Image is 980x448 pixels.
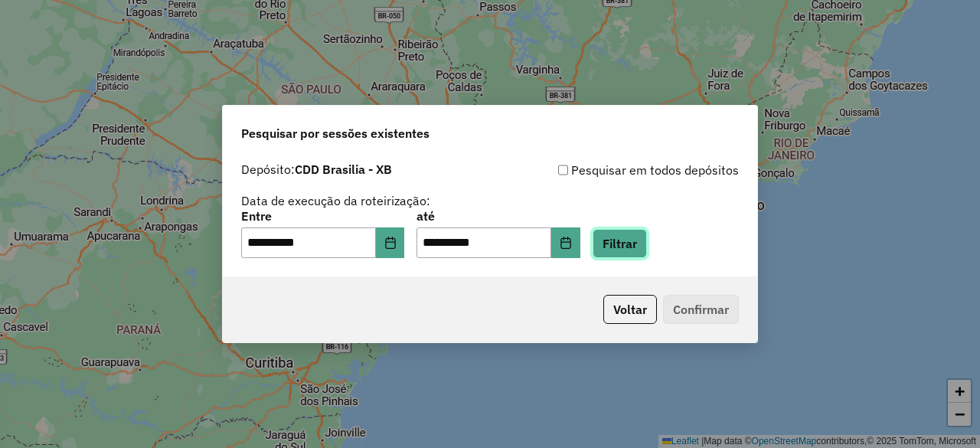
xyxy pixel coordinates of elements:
button: Voltar [603,295,657,324]
label: Entre [241,207,404,225]
label: até [416,207,580,225]
button: Choose Date [551,227,580,258]
span: Pesquisar por sessões existentes [241,124,430,142]
strong: CDD Brasilia - XB [295,162,392,177]
label: Data de execução da roteirização: [241,191,430,210]
button: Choose Date [376,227,405,258]
div: Pesquisar em todos depósitos [490,161,739,179]
label: Depósito: [241,160,392,178]
button: Filtrar [593,229,647,258]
